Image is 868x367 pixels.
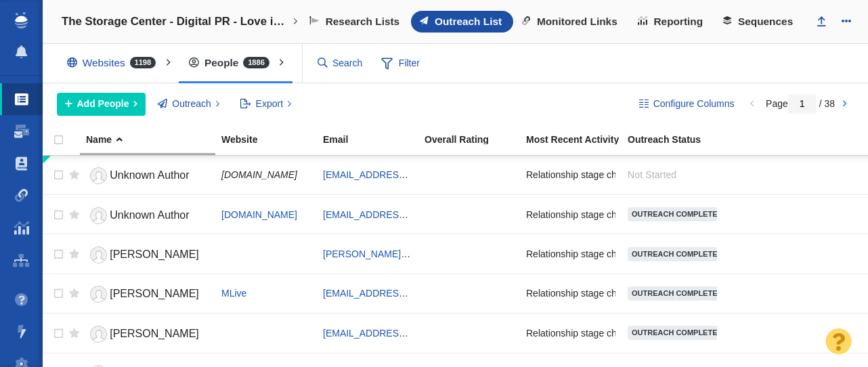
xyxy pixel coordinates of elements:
[150,93,227,116] button: Outreach
[312,51,369,75] input: Search
[110,249,199,260] span: [PERSON_NAME]
[714,11,804,33] a: Sequences
[766,98,835,109] span: Page / 38
[411,11,513,33] a: Outreach List
[323,328,561,339] a: [EMAIL_ADDRESS][PERSON_NAME][DOMAIN_NAME]
[654,16,703,28] span: Reporting
[86,164,209,188] a: Unknown Author
[629,11,714,33] a: Reporting
[326,16,400,28] span: Research Lists
[526,135,626,144] div: Most Recent Activity
[526,169,762,181] span: Relationship stage changed to: Unsuccessful - No Reply
[323,209,483,220] a: [EMAIL_ADDRESS][DOMAIN_NAME]
[323,169,483,180] a: [EMAIL_ADDRESS][DOMAIN_NAME]
[537,16,617,28] span: Monitored Links
[526,209,796,221] span: Relationship stage changed to: Attempting To Reach, 3 Attempts
[77,97,129,111] span: Add People
[86,135,220,144] div: Name
[57,93,146,116] button: Add People
[526,287,791,299] span: Relationship stage changed to: Attempting To Reach, 1 Attempt
[301,11,411,33] a: Research Lists
[435,16,502,28] span: Outreach List
[110,328,199,339] span: [PERSON_NAME]
[323,249,640,259] a: [PERSON_NAME][EMAIL_ADDRESS][PERSON_NAME][DOMAIN_NAME]
[110,209,189,221] span: Unknown Author
[86,322,209,346] a: [PERSON_NAME]
[526,248,796,260] span: Relationship stage changed to: Attempting To Reach, 2 Attempts
[221,288,246,299] a: MLive
[221,135,322,146] a: Website
[374,51,428,77] span: Filter
[15,12,27,28] img: buzzstream_logo_iconsimple.png
[232,93,299,116] button: Export
[172,97,211,111] span: Outreach
[110,288,199,299] span: [PERSON_NAME]
[221,135,322,144] div: Website
[86,282,209,306] a: [PERSON_NAME]
[631,93,742,116] button: Configure Columns
[110,169,189,181] span: Unknown Author
[425,135,525,146] a: Overall Rating
[425,135,525,144] div: Overall Rating
[628,135,728,144] div: Outreach Status
[323,135,423,146] a: Email
[57,47,172,79] div: Websites
[323,288,483,299] a: [EMAIL_ADDRESS][DOMAIN_NAME]
[221,209,297,220] a: [DOMAIN_NAME]
[526,327,796,339] span: Relationship stage changed to: Attempting To Reach, 2 Attempts
[256,97,283,111] span: Export
[86,135,220,146] a: Name
[513,11,629,33] a: Monitored Links
[653,97,735,111] span: Configure Columns
[323,135,423,144] div: Email
[130,57,156,68] span: 1198
[86,243,209,267] a: [PERSON_NAME]
[86,204,209,228] a: Unknown Author
[738,16,793,28] span: Sequences
[62,15,291,28] h4: The Storage Center - Digital PR - Love in the Time of Clutter
[221,169,297,180] span: [DOMAIN_NAME]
